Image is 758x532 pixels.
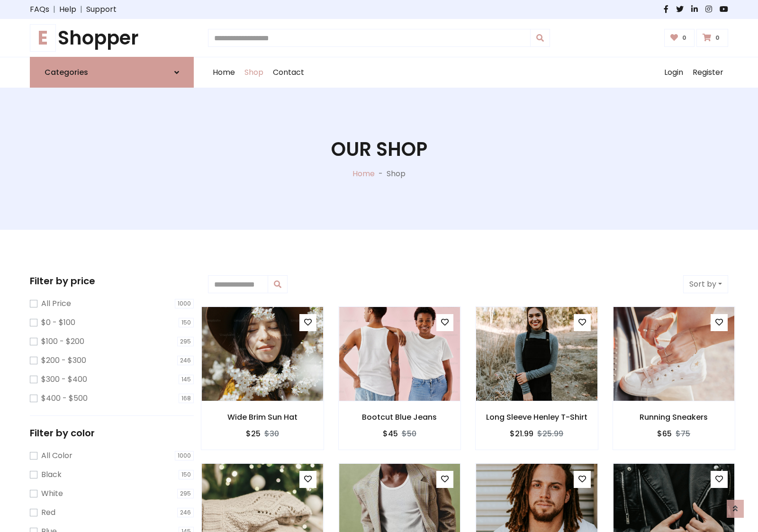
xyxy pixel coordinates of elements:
label: White [41,488,63,499]
h6: Running Sneakers [613,413,735,422]
label: Black [41,469,62,480]
h6: Bootcut Blue Jeans [339,413,461,422]
span: 295 [177,337,194,346]
span: 150 [179,318,194,327]
del: $75 [676,428,690,439]
span: 1000 [175,299,194,308]
label: $200 - $300 [41,355,86,366]
label: All Color [41,450,72,461]
span: 0 [680,34,689,42]
label: Red [41,507,55,518]
p: - [375,168,387,180]
a: EShopper [30,27,194,49]
del: $25.99 [537,428,563,439]
del: $30 [264,428,279,439]
h6: $65 [657,429,672,438]
h6: $25 [246,429,261,438]
span: | [49,4,59,15]
span: 150 [179,470,194,479]
a: 0 [696,29,728,47]
p: Shop [387,168,406,180]
label: $300 - $400 [41,374,87,385]
del: $50 [402,428,416,439]
label: $400 - $500 [41,393,88,404]
span: E [30,24,56,52]
a: Login [659,57,688,88]
a: FAQs [30,4,49,15]
label: $0 - $100 [41,317,75,328]
span: 246 [177,508,194,517]
a: Home [352,168,375,179]
label: All Price [41,298,71,309]
span: 246 [177,356,194,365]
a: Home [208,57,240,88]
h6: Categories [45,68,88,77]
span: | [76,4,86,15]
h1: Our Shop [331,138,427,161]
span: 168 [179,394,194,403]
h5: Filter by color [30,427,194,439]
a: 0 [664,29,695,47]
span: 1000 [175,451,194,460]
a: Support [86,4,117,15]
span: 0 [713,34,722,42]
a: Help [59,4,76,15]
h6: Wide Brim Sun Hat [201,413,324,422]
a: Register [688,57,728,88]
label: $100 - $200 [41,336,84,347]
h6: $21.99 [510,429,533,438]
a: Categories [30,57,194,88]
a: Contact [268,57,309,88]
h6: $45 [383,429,398,438]
h6: Long Sleeve Henley T-Shirt [476,413,598,422]
h5: Filter by price [30,275,194,287]
span: 295 [177,489,194,498]
h1: Shopper [30,27,194,49]
a: Shop [240,57,268,88]
button: Sort by [683,275,728,293]
span: 145 [179,375,194,384]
